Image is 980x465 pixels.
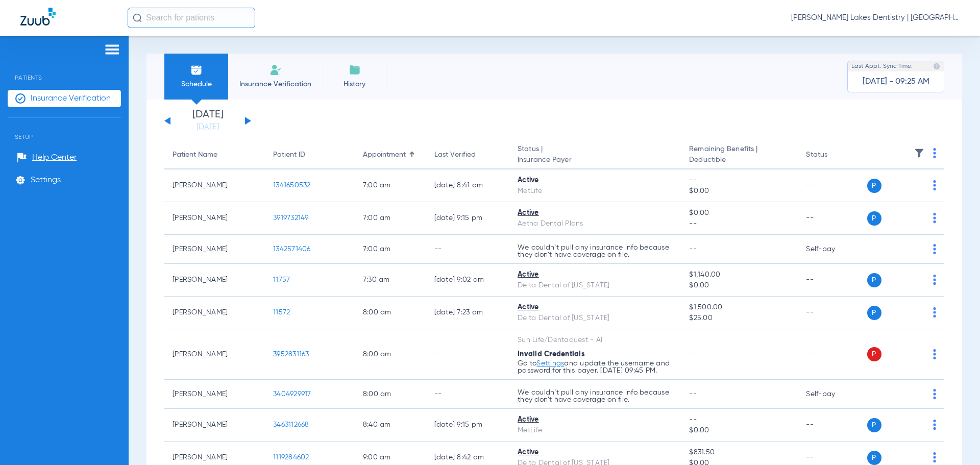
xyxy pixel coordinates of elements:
[518,389,673,403] p: We couldn’t pull any insurance info because they don’t have coverage on file.
[349,64,361,76] img: History
[689,270,790,280] span: $1,140.00
[910,180,920,190] img: x.svg
[164,264,265,297] td: [PERSON_NAME]
[867,179,881,193] span: P
[273,351,309,358] span: 3952831163
[164,202,265,235] td: [PERSON_NAME]
[31,175,61,185] span: Settings
[164,409,265,442] td: [PERSON_NAME]
[104,43,120,56] img: hamburger-icon
[689,246,697,253] span: --
[689,425,790,436] span: $0.00
[689,313,790,324] span: $25.00
[133,13,142,22] img: Search Icon
[867,451,881,465] span: P
[518,360,673,374] p: Go to and update the username and password for this payer. [DATE] 09:45 PM.
[863,77,929,87] span: [DATE] - 09:25 AM
[31,93,111,104] span: Insurance Verification
[933,63,940,70] img: last sync help info
[798,329,867,380] td: --
[518,208,673,218] div: Active
[434,150,476,160] div: Last Verified
[933,307,936,317] img: group-dot-blue.svg
[689,186,790,197] span: $0.00
[426,297,510,329] td: [DATE] 7:23 AM
[518,447,673,458] div: Active
[355,235,426,264] td: 7:00 AM
[172,79,220,89] span: Schedule
[426,380,510,409] td: --
[355,169,426,202] td: 7:00 AM
[355,202,426,235] td: 7:00 AM
[689,414,790,425] span: --
[791,13,960,23] span: [PERSON_NAME] Lakes Dentistry | [GEOGRAPHIC_DATA]
[933,244,936,254] img: group-dot-blue.svg
[798,235,867,264] td: Self-pay
[273,390,311,398] span: 3404929917
[933,349,936,359] img: group-dot-blue.svg
[867,347,881,361] span: P
[164,235,265,264] td: [PERSON_NAME]
[273,150,305,160] div: Patient ID
[173,150,257,160] div: Patient Name
[689,218,790,229] span: --
[20,8,56,26] img: Zuub Logo
[509,141,681,169] th: Status |
[798,380,867,409] td: Self-pay
[164,380,265,409] td: [PERSON_NAME]
[273,246,311,253] span: 1342571406
[689,208,790,218] span: $0.00
[910,349,920,359] img: x.svg
[164,169,265,202] td: [PERSON_NAME]
[910,244,920,254] img: x.svg
[273,182,311,189] span: 1341650532
[798,169,867,202] td: --
[355,297,426,329] td: 8:00 AM
[867,211,881,226] span: P
[867,418,881,432] span: P
[933,275,936,285] img: group-dot-blue.svg
[236,79,315,89] span: Insurance Verification
[8,59,121,81] span: Patients
[355,264,426,297] td: 7:30 AM
[363,150,418,160] div: Appointment
[689,302,790,313] span: $1,500.00
[426,409,510,442] td: [DATE] 9:15 PM
[518,425,673,436] div: MetLife
[330,79,379,89] span: History
[426,264,510,297] td: [DATE] 9:02 AM
[910,275,920,285] img: x.svg
[867,306,881,320] span: P
[910,452,920,462] img: x.svg
[798,409,867,442] td: --
[518,351,585,358] span: Invalid Credentials
[689,351,697,358] span: --
[273,276,290,283] span: 11757
[689,280,790,291] span: $0.00
[17,153,77,163] a: Help Center
[681,141,798,169] th: Remaining Benefits |
[798,297,867,329] td: --
[910,420,920,430] img: x.svg
[933,180,936,190] img: group-dot-blue.svg
[518,186,673,197] div: MetLife
[434,150,502,160] div: Last Verified
[164,297,265,329] td: [PERSON_NAME]
[798,141,867,169] th: Status
[355,329,426,380] td: 8:00 AM
[518,218,673,229] div: Aetna Dental Plans
[355,380,426,409] td: 8:00 AM
[929,416,980,465] iframe: Chat Widget
[355,409,426,442] td: 8:40 AM
[273,454,309,461] span: 1119284602
[164,329,265,380] td: [PERSON_NAME]
[933,213,936,223] img: group-dot-blue.svg
[518,302,673,313] div: Active
[269,64,282,76] img: Manual Insurance Verification
[518,175,673,186] div: Active
[518,244,673,258] p: We couldn’t pull any insurance info because they don’t have coverage on file.
[32,153,77,163] span: Help Center
[177,110,238,132] li: [DATE]
[190,64,203,76] img: Schedule
[426,235,510,264] td: --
